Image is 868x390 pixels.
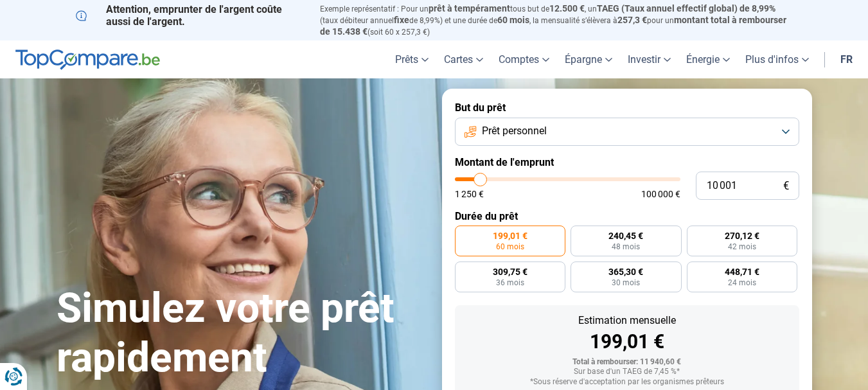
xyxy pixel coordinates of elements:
a: Énergie [678,40,738,78]
span: 257,3 € [617,15,647,25]
span: 36 mois [496,279,524,287]
label: But du prêt [455,102,799,114]
button: Prêt personnel [455,118,799,146]
span: 24 mois [728,279,756,287]
img: TopCompare [15,49,160,70]
div: 199,01 € [465,332,789,351]
a: Investir [620,40,678,78]
a: Cartes [436,40,491,78]
span: 240,45 € [608,231,643,240]
div: *Sous réserve d'acceptation par les organismes prêteurs [465,378,789,387]
span: 270,12 € [725,231,759,240]
a: Comptes [491,40,557,78]
p: Attention, emprunter de l'argent coûte aussi de l'argent. [76,3,305,28]
span: 448,71 € [725,267,759,276]
div: Sur base d'un TAEG de 7,45 %* [465,368,789,377]
a: Épargne [557,40,620,78]
span: 199,01 € [493,231,527,240]
span: TAEG (Taux annuel effectif global) de 8,99% [597,3,775,13]
div: Estimation mensuelle [465,315,789,326]
span: 12.500 € [549,3,585,13]
span: 1 250 € [455,190,484,199]
span: montant total à rembourser de 15.438 € [320,15,786,37]
h1: Simulez votre prêt rapidement [57,284,427,383]
a: fr [833,40,860,78]
span: prêt à tempérament [429,3,510,13]
span: 100 000 € [641,190,680,199]
span: 30 mois [612,279,640,287]
span: fixe [394,15,409,25]
label: Durée du prêt [455,210,799,222]
span: 60 mois [497,15,529,25]
label: Montant de l'emprunt [455,156,799,168]
span: € [783,181,789,191]
span: 48 mois [612,243,640,251]
span: 42 mois [728,243,756,251]
span: Prêt personnel [482,124,547,138]
span: 309,75 € [493,267,527,276]
a: Plus d'infos [738,40,817,78]
div: Total à rembourser: 11 940,60 € [465,358,789,367]
span: 60 mois [496,243,524,251]
p: Exemple représentatif : Pour un tous but de , un (taux débiteur annuel de 8,99%) et une durée de ... [320,3,793,37]
span: 365,30 € [608,267,643,276]
a: Prêts [387,40,436,78]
